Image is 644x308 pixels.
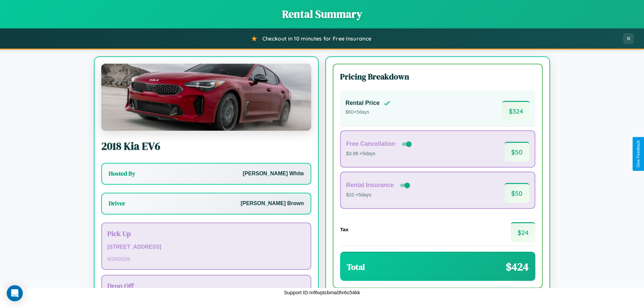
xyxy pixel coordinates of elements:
span: $ 324 [502,101,530,121]
p: [PERSON_NAME] White [243,169,304,179]
p: $10 × 5 days [346,191,411,199]
h3: Driver [109,199,125,207]
p: [PERSON_NAME] Brown [241,199,304,208]
h4: Rental Insurance [346,182,394,189]
h3: Pick Up [107,229,305,238]
h3: Total [347,261,365,272]
span: $ 424 [506,259,529,274]
h3: Pricing Breakdown [340,71,535,82]
div: Open Intercom Messenger [7,285,23,301]
h4: Free Cancellation [346,140,395,147]
span: $ 24 [511,222,535,242]
p: [STREET_ADDRESS] [107,242,305,252]
h3: Hosted By [109,170,135,178]
h1: Rental Summary [7,7,637,21]
h3: Drop Off [107,281,305,291]
p: $3.99 × 5 days [346,149,413,158]
img: Kia EV6 [101,64,311,131]
div: Give Feedback [636,140,641,168]
h4: Tax [340,227,348,232]
span: $ 50 [504,183,529,203]
span: Checkout in 10 minutes for Free Insurance [262,35,371,42]
p: Support ID: mf6vptcbma0hr6c54kk [284,288,360,297]
p: 8 / 20 / 2026 [107,254,305,263]
p: $ 60 × 5 days [345,108,390,117]
h4: Rental Price [345,100,380,107]
h2: 2018 Kia EV6 [101,139,311,153]
span: $ 50 [504,142,529,162]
